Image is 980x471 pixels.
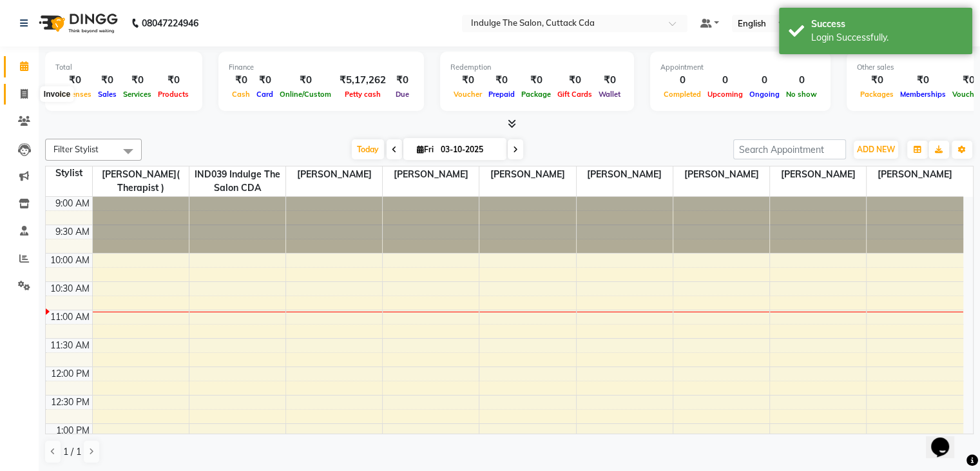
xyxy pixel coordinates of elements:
span: No show [783,90,820,99]
input: Search Appointment [733,139,846,159]
b: 08047224946 [142,5,198,41]
button: ADD NEW [854,141,898,159]
div: Redemption [450,62,624,73]
div: ₹0 [857,73,897,88]
div: ₹0 [120,73,155,88]
div: 11:00 AM [48,310,92,324]
span: Today [352,139,384,159]
span: Prepaid [485,90,518,99]
div: Invoice [41,86,73,102]
div: ₹0 [897,73,949,88]
span: [PERSON_NAME] [867,166,963,183]
div: ₹0 [276,73,334,88]
div: 11:30 AM [48,339,92,352]
div: Stylist [46,166,92,180]
div: 0 [783,73,820,88]
span: Products [155,90,192,99]
div: Appointment [660,62,820,73]
div: 9:00 AM [53,197,92,210]
div: ₹0 [95,73,120,88]
span: Gift Cards [554,90,595,99]
div: ₹0 [554,73,595,88]
div: ₹0 [391,73,414,88]
iframe: chat widget [926,419,967,458]
span: [PERSON_NAME]( Therapist ) [93,166,189,196]
div: ₹0 [518,73,554,88]
span: [PERSON_NAME] [770,166,866,183]
img: logo [33,5,121,41]
span: Wallet [595,90,624,99]
div: 0 [704,73,746,88]
div: Total [55,62,192,73]
div: ₹0 [253,73,276,88]
span: IND039 Indulge The Salon CDA [189,166,285,196]
span: Ongoing [746,90,783,99]
span: [PERSON_NAME] [286,166,382,183]
div: 10:00 AM [48,254,92,267]
span: Packages [857,90,897,99]
div: ₹0 [595,73,624,88]
div: Login Successfully. [811,31,963,45]
div: 12:00 PM [48,367,92,381]
input: 2025-10-03 [437,140,501,159]
span: Due [392,90,412,99]
span: Filter Stylist [53,144,99,154]
div: Finance [229,62,414,73]
span: [PERSON_NAME] [383,166,479,183]
span: [PERSON_NAME] [577,166,673,183]
div: 10:30 AM [48,282,92,296]
div: ₹0 [155,73,192,88]
span: Petty cash [341,90,384,99]
span: Completed [660,90,704,99]
div: 12:30 PM [48,396,92,409]
span: Voucher [450,90,485,99]
span: Sales [95,90,120,99]
div: 9:30 AM [53,225,92,239]
span: [PERSON_NAME] [673,166,769,183]
span: Upcoming [704,90,746,99]
span: Fri [414,145,437,154]
span: Online/Custom [276,90,334,99]
div: 1:00 PM [53,424,92,437]
span: Cash [229,90,253,99]
div: ₹5,17,262 [334,73,391,88]
span: Memberships [897,90,949,99]
span: Card [253,90,276,99]
div: ₹0 [229,73,253,88]
span: Package [518,90,554,99]
div: ₹0 [485,73,518,88]
div: 0 [660,73,704,88]
div: 0 [746,73,783,88]
span: 1 / 1 [63,445,81,459]
div: ₹0 [450,73,485,88]
span: [PERSON_NAME] [479,166,575,183]
span: ADD NEW [857,145,895,154]
span: Services [120,90,155,99]
div: Success [811,17,963,31]
div: ₹0 [55,73,95,88]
